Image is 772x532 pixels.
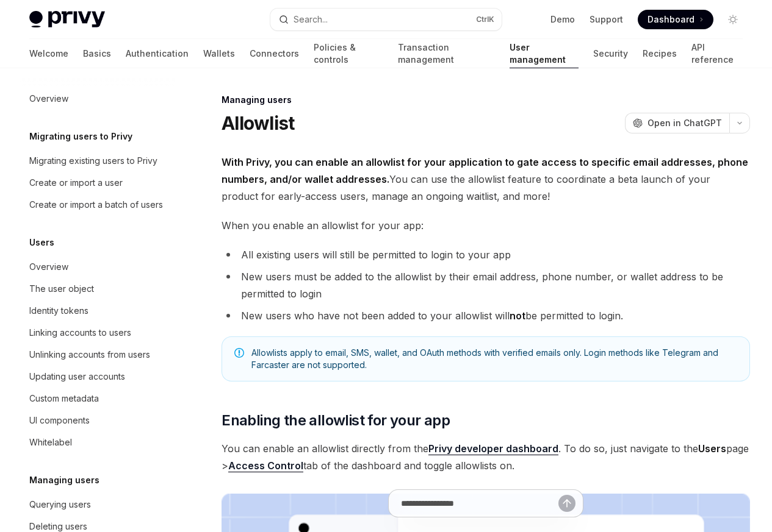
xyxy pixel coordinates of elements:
[558,495,575,512] button: Send message
[648,13,694,26] span: Dashboard
[20,88,176,110] a: Overview
[20,256,176,278] a: Overview
[29,176,123,190] div: Create or import a user
[20,344,176,366] a: Unlinking accounts from users
[29,303,88,318] div: Identity tokens
[222,307,750,324] li: New users who have not been added to your allowlist will be permitted to login.
[228,459,303,472] a: Access Control
[20,172,176,194] a: Create or import a user
[29,39,68,68] a: Welcome
[20,150,176,172] a: Migrating existing users to Privy
[222,411,450,430] span: Enabling the allowlist for your app
[29,154,157,168] div: Migrating existing users to Privy
[270,9,502,30] button: Open search
[398,39,494,68] a: Transaction management
[638,10,713,29] a: Dashboard
[222,217,750,234] span: When you enable an allowlist for your app:
[723,10,743,29] button: Toggle dark mode
[590,13,623,26] a: Support
[29,435,72,450] div: Whitelabel
[29,325,131,340] div: Linking accounts to users
[476,15,494,24] span: Ctrl K
[222,156,748,185] strong: With Privy, you can enable an allowlist for your application to gate access to specific email add...
[234,348,244,358] svg: Note
[222,440,750,474] span: You can enable an allowlist directly from the . To do so, just navigate to the page > tab of the ...
[29,11,105,28] img: light logo
[20,194,176,216] a: Create or import a batch of users
[20,278,176,300] a: The user object
[314,39,383,68] a: Policies & controls
[698,442,726,455] strong: Users
[20,300,176,322] a: Identity tokens
[401,490,558,517] input: Ask a question...
[222,154,750,205] span: You can use the allowlist feature to coordinate a beta launch of your product for early-access us...
[29,235,54,250] h5: Users
[29,91,68,106] div: Overview
[20,494,176,516] a: Querying users
[83,39,111,68] a: Basics
[648,117,722,129] span: Open in ChatGPT
[29,347,150,362] div: Unlinking accounts from users
[29,282,94,296] div: The user object
[20,410,176,431] a: UI components
[126,39,189,68] a: Authentication
[593,39,628,68] a: Security
[510,39,579,68] a: User management
[294,12,328,27] div: Search...
[691,39,743,68] a: API reference
[428,442,558,455] a: Privy developer dashboard
[29,129,132,144] h5: Migrating users to Privy
[510,310,525,322] strong: not
[625,113,729,133] button: Open in ChatGPT
[29,260,68,274] div: Overview
[29,369,125,384] div: Updating user accounts
[29,413,90,428] div: UI components
[222,112,294,134] h1: Allowlist
[222,246,750,263] li: All existing users will still be permitted to login to your app
[29,473,99,488] h5: Managing users
[29,197,163,212] div: Create or import a batch of users
[222,94,750,106] div: Managing users
[20,322,176,344] a: Linking accounts to users
[20,431,176,453] a: Whitelabel
[251,347,737,371] span: Allowlists apply to email, SMS, wallet, and OAuth methods with verified emails only. Login method...
[643,39,677,68] a: Recipes
[203,39,235,68] a: Wallets
[29,391,99,406] div: Custom metadata
[20,388,176,410] a: Custom metadata
[29,497,91,512] div: Querying users
[222,268,750,302] li: New users must be added to the allowlist by their email address, phone number, or wallet address ...
[20,366,176,388] a: Updating user accounts
[250,39,299,68] a: Connectors
[550,13,575,26] a: Demo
